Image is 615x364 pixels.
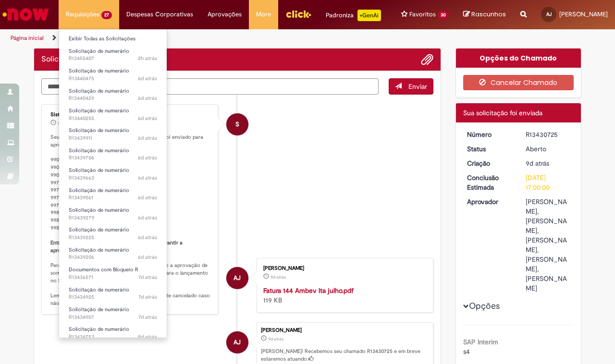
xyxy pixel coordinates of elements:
[138,55,157,62] span: 2h atrás
[69,274,157,281] span: R13436571
[235,113,239,136] span: S
[138,234,157,241] span: 6d atrás
[526,130,570,139] div: R13430725
[526,144,570,154] div: Aberto
[138,75,157,82] time: 22/08/2025 15:32:11
[69,154,157,162] span: R13439706
[1,5,50,24] img: ServiceNow
[138,333,157,340] time: 21/08/2025 09:00:10
[285,7,311,21] img: click_logo_yellow_360x200.png
[234,267,241,290] span: AJ
[263,266,423,271] div: [PERSON_NAME]
[41,55,127,64] h2: Solicitação de numerário Histórico de tíquete
[138,314,157,321] time: 21/08/2025 09:26:31
[271,274,286,280] time: 20/08/2025 07:40:37
[409,10,436,19] span: Favoritos
[138,254,157,261] span: 6d atrás
[138,174,157,182] span: 6d atrás
[138,95,157,102] span: 6d atrás
[226,113,248,135] div: System
[271,274,286,280] span: 9d atrás
[463,347,470,356] span: s4
[50,112,210,118] div: Sistema
[456,49,581,68] div: Opções do Chamado
[69,67,129,74] span: Solicitação de numerário
[59,106,167,123] a: Aberto R13440255 : Solicitação de numerário
[526,197,570,293] div: [PERSON_NAME], [PERSON_NAME], [PERSON_NAME], [PERSON_NAME], [PERSON_NAME]
[69,87,129,95] span: Solicitação de numerário
[69,326,129,333] span: Solicitação de numerário
[59,46,167,64] a: Aberto R13455407 : Solicitação de numerário
[138,293,157,301] time: 21/08/2025 09:29:51
[438,11,449,19] span: 30
[471,10,506,19] span: Rascunhos
[69,127,129,134] span: Solicitação de numerário
[226,267,248,289] div: Antonio De Padua Rodrigues Da Silva Junior
[463,109,542,117] span: Sua solicitação foi enviada
[41,78,379,95] textarea: Digite sua mensagem aqui...
[408,82,427,91] span: Enviar
[208,10,242,19] span: Aprovações
[138,274,157,281] time: 21/08/2025 14:26:00
[138,194,157,201] time: 22/08/2025 11:49:43
[58,121,74,126] span: 15h atrás
[138,75,157,82] span: 6d atrás
[59,285,167,303] a: Aberto R13434925 : Solicitação de numerário
[138,154,157,161] time: 22/08/2025 12:21:21
[69,115,157,122] span: R13440255
[256,10,271,19] span: More
[389,78,433,95] button: Enviar
[69,55,157,62] span: R13455407
[69,246,129,254] span: Solicitação de numerário
[138,254,157,261] time: 22/08/2025 10:56:08
[59,86,167,104] a: Aberto R13440429 : Solicitação de numerário
[69,206,129,214] span: Solicitação de numerário
[59,66,167,84] a: Aberto R13440475 : Solicitação de numerário
[138,293,157,301] span: 7d atrás
[69,48,129,55] span: Solicitação de numerário
[59,29,167,338] ul: Requisições
[59,265,167,282] a: Aberto R13436571 : Documentos com Bloqueio R
[268,336,283,342] time: 20/08/2025 07:40:49
[69,254,157,261] span: R13439206
[234,331,241,354] span: AJ
[11,34,44,42] a: Página inicial
[268,336,283,342] span: 9d atrás
[59,165,167,183] a: Aberto R13439663 : Solicitação de numerário
[59,146,167,163] a: Aberto R13439706 : Solicitação de numerário
[138,214,157,221] time: 22/08/2025 11:06:04
[69,333,157,341] span: R13434753
[138,115,157,122] span: 6d atrás
[226,331,248,353] div: Antonio De Padua Rodrigues Da Silva Junior
[460,158,519,168] dt: Criação
[263,286,423,305] div: 119 KB
[69,214,157,222] span: R13439279
[460,144,519,154] dt: Status
[138,234,157,241] time: 22/08/2025 10:59:09
[59,304,167,322] a: Aberto R13434907 : Solicitação de numerário
[59,324,167,342] a: Aberto R13434753 : Solicitação de numerário
[59,34,167,44] a: Exibir Todas as Solicitações
[50,239,184,254] b: garantir a aprovação
[66,10,99,19] span: Requisições
[138,95,157,102] time: 22/08/2025 15:23:05
[546,11,552,17] span: AJ
[326,10,381,21] div: Padroniza
[59,245,167,263] a: Aberto R13439206 : Solicitação de numerário
[69,174,157,182] span: R13439663
[421,53,433,66] button: Adicionar anexos
[69,187,129,194] span: Solicitação de numerário
[138,194,157,201] span: 6d atrás
[69,75,157,83] span: R13440475
[69,226,129,233] span: Solicitação de numerário
[138,314,157,321] span: 7d atrás
[69,194,157,202] span: R13439561
[526,159,549,168] span: 9d atrás
[559,10,608,18] span: [PERSON_NAME]
[69,167,129,174] span: Solicitação de numerário
[50,239,149,246] b: Entre em contato com o(s) aprovador(es)
[138,134,157,142] span: 6d atrás
[69,286,129,293] span: Solicitação de numerário
[526,158,570,168] div: 20/08/2025 07:40:49
[138,154,157,161] span: 6d atrás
